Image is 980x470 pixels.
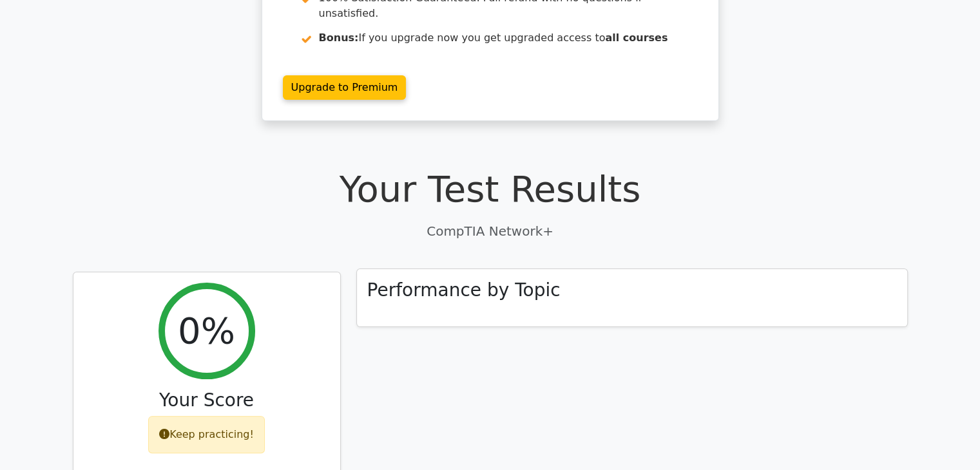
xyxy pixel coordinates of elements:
[178,309,235,352] h2: 0%
[73,221,908,241] p: CompTIA Network+
[84,390,330,411] h3: Your Score
[283,75,407,100] a: Upgrade to Premium
[367,279,561,301] h3: Performance by Topic
[73,167,908,211] h1: Your Test Results
[148,416,265,453] div: Keep practicing!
